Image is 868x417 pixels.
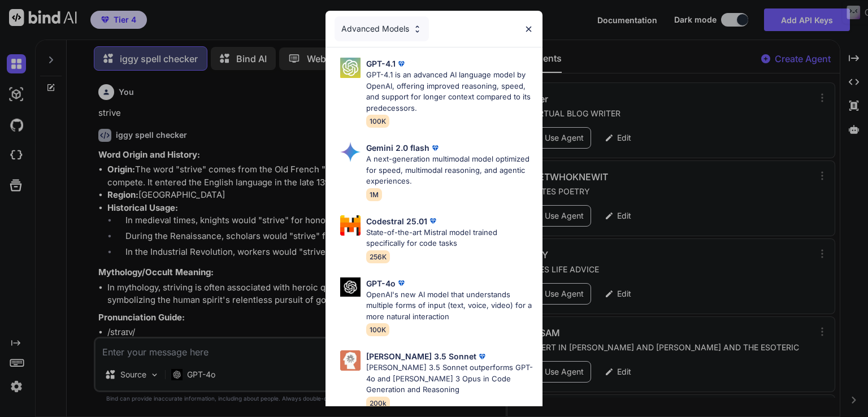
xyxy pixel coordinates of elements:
img: premium [396,58,407,69]
img: Pick Models [340,277,361,297]
p: [PERSON_NAME] 3.5 Sonnet outperforms GPT-4o and [PERSON_NAME] 3 Opus in Code Generation and Reaso... [366,362,533,396]
span: 256K [366,250,390,263]
img: premium [396,277,407,289]
p: [PERSON_NAME] 3.5 Sonnet [366,350,476,362]
span: 1M [366,188,382,201]
p: Gemini 2.0 flash [366,142,429,154]
img: close [524,24,533,34]
p: GPT-4o [366,277,396,289]
p: GPT-4.1 [366,58,396,69]
span: 100K [366,115,389,128]
p: A next-generation multimodal model optimized for speed, multimodal reasoning, and agentic experie... [366,154,533,187]
img: Pick Models [340,58,361,78]
div: Advanced Models [335,16,429,41]
p: OpenAI's new AI model that understands multiple forms of input (text, voice, video) for a more na... [366,289,533,323]
p: Codestral 25.01 [366,215,427,227]
p: GPT-4.1 is an advanced AI language model by OpenAI, offering improved reasoning, speed, and suppo... [366,69,533,114]
img: premium [429,142,441,154]
img: premium [476,351,488,362]
span: 200k [366,397,390,410]
img: Pick Models [340,350,361,371]
img: Pick Models [413,24,422,34]
span: 100K [366,323,389,336]
img: premium [427,215,439,227]
img: Pick Models [340,142,361,162]
p: State-of-the-art Mistral model trained specifically for code tasks [366,227,533,249]
img: Pick Models [340,215,361,236]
